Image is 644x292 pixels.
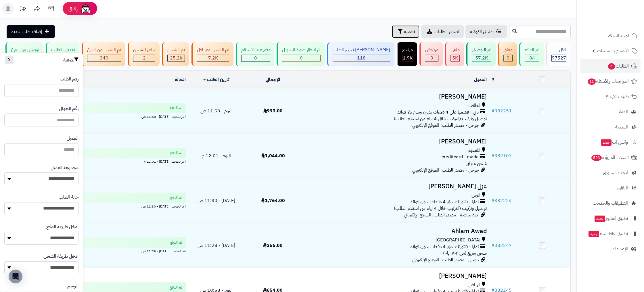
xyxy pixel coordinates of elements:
span: القصيم [468,147,480,154]
label: العميل [67,135,78,142]
span: الطلبات [607,62,629,70]
span: الرس [471,192,480,199]
a: معلق 0 [497,42,518,66]
div: دفع عند الاستلام [241,47,270,53]
a: طلبات الإرجاع [580,90,641,103]
a: تطبيق نقاط البيعجديد [580,227,641,241]
label: رقم الطلب [60,76,78,82]
span: التطبيقات والخدمات [593,199,628,207]
a: العميل [474,76,487,83]
a: التقارير [580,181,641,195]
div: توصيل من الفرع [11,47,39,53]
button: X [5,56,14,64]
label: الوسم [67,283,78,289]
div: 0 [425,55,438,62]
a: [PERSON_NAME] تجهيز الطلب 118 [326,42,396,66]
span: 0 [254,55,257,62]
div: 0 [241,55,270,62]
h3: غزل [PERSON_NAME] [303,183,487,190]
a: التطبيقات والخدمات [580,196,641,210]
a: تم الدفع 84 [518,42,545,66]
span: تم الدفع [170,195,182,201]
a: تطبيق المتجرجديد [580,212,641,225]
div: 118 [333,55,390,62]
a: تم الشحن مع ناقل 7.2K [190,42,235,66]
span: 1,044.00 [261,152,285,159]
label: ادخل طريقة الشحن [43,253,78,260]
span: تم الدفع [170,105,182,111]
span: شحن سريع (من ٢-٧ ايام) [443,250,487,257]
div: تم الدفع [525,47,539,53]
div: اخر تحديث: [DATE] - 11:28 ص [8,248,186,254]
a: مرتجع 1.9K [396,42,418,66]
div: Open Intercom Messenger [9,270,22,283]
div: 0 [504,55,512,62]
div: معلق [503,47,513,53]
a: السلات المتروكة593 [580,151,641,164]
span: 5K [452,55,458,62]
span: وآتس آب [600,138,628,146]
a: طلباتي المُوكلة [465,25,507,38]
span: تصدير الطلبات [434,28,459,35]
span: طلباتي المُوكلة [470,28,494,35]
span: # [491,197,494,204]
div: 0 [282,55,320,62]
a: تصدير الطلبات [421,25,464,38]
span: شحن مجاني [466,160,487,167]
a: وآتس آبجديد [580,135,641,149]
span: طلبات الإرجاع [605,93,629,101]
button: تصفية [392,25,419,38]
span: 0 [300,55,303,62]
h3: [PERSON_NAME] [303,93,487,100]
label: مجموعة العميل [51,165,78,171]
a: تم الشحن 25.2K [161,42,190,66]
div: تم الشحن من الفرع [87,47,121,53]
a: الكل97527 [545,42,572,66]
a: الطلبات4 [580,59,641,73]
div: تم التوصيل [472,47,491,53]
a: تحديثات المنصة [15,3,30,16]
a: جاهز للشحن 2 [126,42,161,66]
h3: [PERSON_NAME] [303,273,487,279]
span: 11 [588,78,596,85]
span: 57.2K [475,55,488,62]
span: 4 [608,63,615,70]
span: تطبيق المتجر [594,214,628,222]
a: دفع عند الاستلام 0 [235,42,275,66]
span: # [491,242,494,249]
img: ai-face.png [80,3,91,14]
span: المراجعات والأسئلة [587,77,629,85]
span: تابي - قسّمها على 4 دفعات بدون رسوم ولا فوائد [397,109,479,116]
span: جديد [589,231,599,237]
span: اليوم - 12:01 م [202,152,231,159]
span: توصيل وتركيب (التركيب خلال 4 ايام من استلام الطلب) [394,205,487,212]
div: 25151 [168,55,185,62]
span: جوجل - مصدر الطلب: الموقع الإلكتروني [412,256,479,263]
a: #382224 [491,197,512,204]
span: تصفية [404,28,415,35]
span: 1,764.00 [261,197,285,204]
a: #382251 [491,107,512,114]
span: أدوات التسويق [603,169,628,177]
span: تم الدفع [170,285,182,290]
div: اخر تحديث: [DATE] - 11:30 ص [8,203,186,209]
div: 57224 [472,55,491,62]
a: إضافة طلب جديد [7,25,55,38]
div: تم الشحن [167,47,185,53]
span: التقارير [617,184,628,192]
span: العملاء [617,108,628,116]
div: اخر تحديث: [DATE] - 11:58 ص [8,113,186,119]
div: 2 [133,55,155,62]
span: 97527 [552,55,566,62]
a: الإعدادات [580,242,641,256]
span: 25.2K [170,55,183,62]
span: السلات المتروكة [591,153,629,162]
a: المدونة [580,120,641,134]
div: جاهز للشحن [133,47,155,53]
div: 1856 [402,55,413,62]
span: 0 [430,55,433,62]
a: مرفوض 0 [418,42,444,66]
span: الطائف [468,102,480,109]
a: في انتظار صورة التحويل 0 [275,42,326,66]
a: لوحة التحكم [580,29,641,43]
